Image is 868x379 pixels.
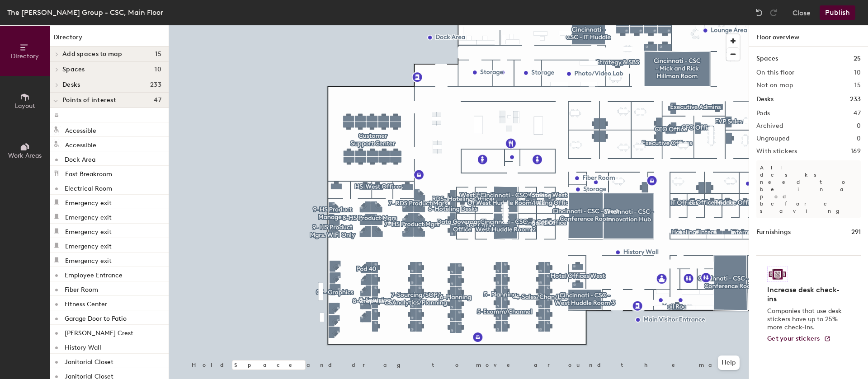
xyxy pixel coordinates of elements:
span: Desks [62,81,80,89]
p: Emergency exit [65,240,112,250]
h1: Spaces [756,54,778,64]
h1: Directory [50,33,169,47]
p: Emergency exit [65,197,112,207]
p: All desks need to be in a pod before saving [756,160,861,218]
p: Accessible [65,124,96,135]
h1: Floor overview [749,25,868,47]
span: Spaces [62,66,85,73]
h4: Increase desk check-ins [767,285,844,304]
img: Undo [755,8,764,17]
p: Janitorial Closet [65,356,113,366]
h2: With stickers [756,148,797,155]
span: Work Areas [8,152,42,159]
h1: Desks [756,94,774,104]
span: Points of interest [62,97,116,104]
a: Get your stickers [767,335,831,343]
img: Sticker logo [767,267,788,282]
h2: Archived [756,122,783,130]
p: Dock Area [65,153,95,164]
p: Accessible [65,139,96,149]
span: Add spaces to map [62,51,123,58]
span: 47 [154,97,161,104]
p: Fitness Center [65,298,107,308]
p: Emergency exit [65,254,112,265]
h2: 47 [854,110,861,117]
p: East Breakroom [65,168,112,178]
h1: 233 [850,94,861,104]
button: Close [793,5,811,20]
div: The [PERSON_NAME] Group - CSC, Main Floor [7,7,163,18]
h2: 169 [851,148,861,155]
h2: 0 [857,122,861,130]
p: History Wall [65,341,101,351]
h2: On this floor [756,69,795,76]
img: Redo [769,8,778,17]
h1: 25 [854,54,861,64]
p: Emergency exit [65,211,112,221]
h1: Furnishings [756,227,791,237]
h2: 15 [854,82,861,89]
h2: Ungrouped [756,135,790,142]
p: Employee Entrance [65,269,123,279]
p: Garage Door to Patio [65,312,127,323]
h2: Pods [756,110,770,117]
button: Help [718,356,740,370]
span: 233 [150,81,161,89]
h2: Not on map [756,82,793,89]
h1: 291 [851,227,861,237]
span: Directory [11,52,39,60]
h2: 0 [857,135,861,142]
button: Publish [820,5,855,20]
p: [PERSON_NAME] Crest [65,327,133,337]
h2: 10 [854,69,861,76]
span: 10 [155,66,161,73]
span: Get your stickers [767,335,820,342]
p: Fiber Room [65,283,98,294]
span: Layout [15,102,35,110]
p: Electrical Room [65,182,112,192]
p: Companies that use desk stickers have up to 25% more check-ins. [767,307,844,332]
p: Emergency exit [65,225,112,236]
span: 15 [155,51,161,58]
